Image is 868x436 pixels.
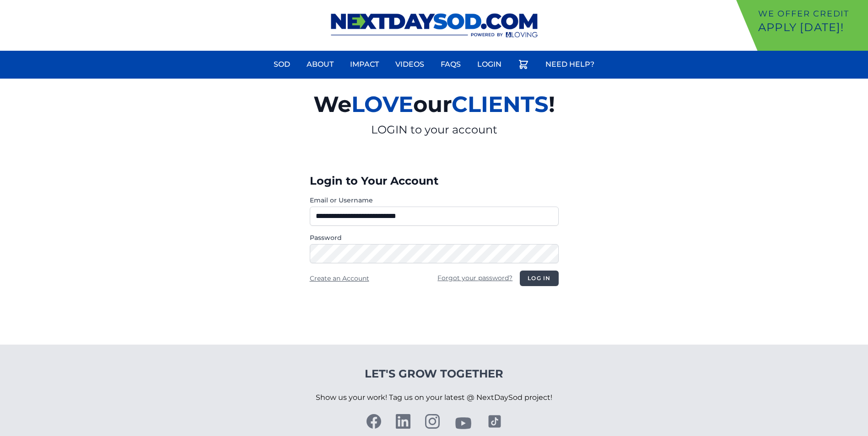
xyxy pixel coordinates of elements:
a: Videos [390,53,430,75]
a: Sod [268,53,296,75]
p: LOGIN to your account [207,122,661,137]
p: Show us your work! Tag us on your latest @ NextDaySod project! [316,381,552,414]
span: LOVE [351,91,413,117]
a: Create an Account [310,274,369,282]
p: We offer Credit [758,7,864,20]
a: Impact [345,53,384,75]
a: Forgot your password? [437,274,512,282]
a: Login [472,53,507,75]
a: Need Help? [540,53,600,75]
h4: Let's Grow Together [316,367,552,381]
label: Password [310,233,559,242]
a: FAQs [435,53,466,75]
label: Email or Username [310,196,559,205]
a: About [301,53,339,75]
h2: We our ! [207,86,661,122]
span: CLIENTS [452,91,549,117]
h3: Login to Your Account [310,174,559,188]
button: Log in [520,271,558,286]
p: Apply [DATE]! [758,20,864,35]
